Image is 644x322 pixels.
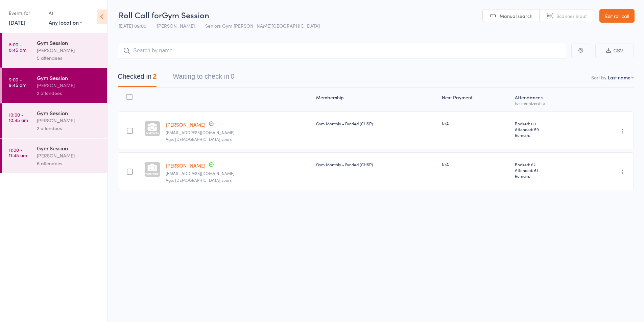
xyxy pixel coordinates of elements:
[556,13,587,19] span: Scanner input
[515,121,581,126] span: Booked: 60
[37,81,101,89] div: [PERSON_NAME]
[608,74,630,81] div: Last name
[9,19,25,26] a: [DATE]
[2,68,107,103] a: 9:00 -9:45 amGym Session[PERSON_NAME]2 attendees
[166,121,206,128] a: [PERSON_NAME]
[37,159,101,167] div: 6 attendees
[2,103,107,138] a: 10:00 -10:45 amGym Session[PERSON_NAME]2 attendees
[118,43,566,58] input: Search by name
[515,173,581,179] span: Remain:
[530,132,532,138] span: -
[316,162,436,167] div: Gym Monthly - Funded (CHSP)
[9,77,26,88] time: 9:00 - 9:45 am
[153,73,157,80] div: 2
[166,130,311,135] small: tcomino@bigpond.net.au
[316,121,436,126] div: Gym Monthly - Funded (CHSP)
[37,109,101,117] div: Gym Session
[173,69,234,87] button: Waiting to check in0
[157,22,195,29] span: [PERSON_NAME]
[37,117,101,124] div: [PERSON_NAME]
[37,124,101,132] div: 2 attendees
[37,74,101,81] div: Gym Session
[439,91,512,108] div: Next Payment
[9,147,27,158] time: 11:00 - 11:45 am
[119,22,146,29] span: [DATE] 09:00
[9,42,26,52] time: 8:00 - 8:45 am
[49,19,82,26] div: Any location
[442,162,509,167] div: N/A
[442,121,509,126] div: N/A
[2,139,107,173] a: 11:00 -11:45 amGym Session[PERSON_NAME]6 attendees
[530,173,532,179] span: -
[512,91,584,108] div: Atten­dances
[162,9,209,20] span: Gym Session
[515,162,581,167] span: Booked: 62
[231,73,234,80] div: 0
[591,74,606,81] label: Sort by
[37,89,101,97] div: 2 attendees
[2,33,107,68] a: 8:00 -8:45 amGym Session[PERSON_NAME]5 attendees
[599,9,635,23] a: Exit roll call
[118,69,157,87] button: Checked in2
[119,9,162,20] span: Roll Call for
[37,39,101,46] div: Gym Session
[515,132,581,138] span: Remain:
[166,162,206,169] a: [PERSON_NAME]
[37,46,101,54] div: [PERSON_NAME]
[595,44,634,58] button: CSV
[205,22,320,29] span: Seniors Gym [PERSON_NAME][GEOGRAPHIC_DATA]
[37,54,101,62] div: 5 attendees
[49,7,82,19] div: At
[515,167,581,173] span: Attended: 61
[313,91,439,108] div: Membership
[166,136,232,142] span: Age: [DEMOGRAPHIC_DATA] years
[515,126,581,132] span: Attended: 59
[166,177,232,183] span: Age: [DEMOGRAPHIC_DATA] years
[9,7,42,19] div: Events for
[37,152,101,159] div: [PERSON_NAME]
[166,171,311,176] small: tcomino@bigpond.net.au
[9,112,28,123] time: 10:00 - 10:45 am
[37,144,101,152] div: Gym Session
[500,13,532,19] span: Manual search
[515,101,581,105] div: for membership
